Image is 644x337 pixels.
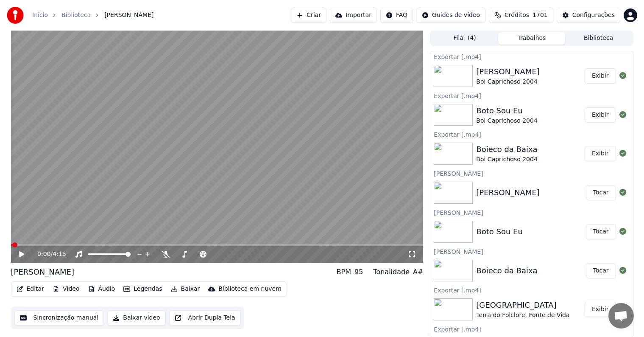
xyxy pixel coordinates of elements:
div: 95 [354,267,363,277]
div: / [37,250,58,258]
div: [PERSON_NAME] [476,66,540,78]
a: Início [32,11,48,20]
button: Créditos1701 [489,8,553,23]
button: Legendas [120,283,165,295]
button: Importar [330,8,377,23]
div: Boi Caprichoso 2004 [476,155,537,164]
button: Criar [291,8,326,23]
div: Terra do Folclore, Fonte de Vida [476,311,569,320]
button: Editar [13,283,47,295]
button: Tocar [586,185,616,200]
div: Exportar [.mp4] [430,90,633,101]
div: Boto Sou Eu [476,105,537,117]
button: Exibir [585,68,616,84]
div: [GEOGRAPHIC_DATA] [476,299,569,311]
button: Áudio [85,283,119,295]
button: Baixar [167,283,204,295]
div: Biblioteca em nuvem [218,285,282,293]
div: Boi Caprichoso 2004 [476,78,540,86]
div: Exportar [.mp4] [430,324,633,334]
button: Tocar [586,263,616,278]
button: Abrir Dupla Tela [169,310,241,326]
button: Guides de vídeo [416,8,485,23]
button: Baixar vídeo [107,310,165,326]
div: [PERSON_NAME] [430,168,633,178]
span: ( 4 ) [468,34,476,42]
span: Créditos [505,11,529,20]
div: [PERSON_NAME] [430,246,633,256]
div: Exportar [.mp4] [430,129,633,139]
span: 0:00 [37,250,50,258]
button: Configurações [557,8,620,23]
span: 4:15 [53,250,66,258]
button: Exibir [585,107,616,123]
div: [PERSON_NAME] [11,266,75,278]
span: [PERSON_NAME] [104,11,153,20]
div: BPM [337,267,351,277]
div: Tonalidade [373,267,410,277]
button: Fila [431,32,498,45]
div: Exportar [.mp4] [430,285,633,295]
button: Vídeo [49,283,83,295]
div: Exportar [.mp4] [430,51,633,62]
button: FAQ [380,8,413,23]
img: youka [7,7,24,24]
button: Exibir [585,302,616,317]
div: Configurações [572,11,615,20]
div: Boi Caprichoso 2004 [476,117,537,125]
button: Sincronização manual [14,310,104,326]
button: Tocar [586,224,616,239]
nav: breadcrumb [32,11,153,20]
button: Exibir [585,146,616,161]
div: Boto Sou Eu [476,226,523,238]
button: Trabalhos [498,32,565,45]
div: A# [413,267,423,277]
button: Biblioteca [565,32,632,45]
div: [PERSON_NAME] [476,187,540,199]
div: Boieco da Baixa [476,143,537,155]
div: Bate-papo aberto [608,303,634,329]
div: [PERSON_NAME] [430,207,633,217]
a: Biblioteca [61,11,91,20]
div: Boieco da Baixa [476,265,537,277]
span: 1701 [532,11,548,20]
